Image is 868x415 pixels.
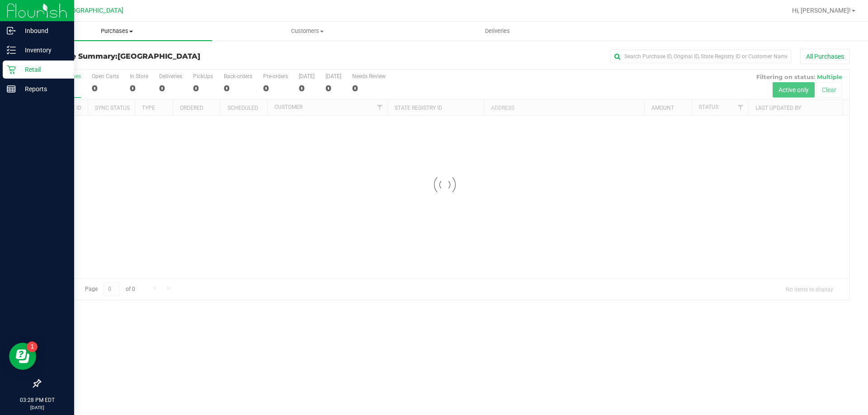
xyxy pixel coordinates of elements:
[212,27,402,35] span: Customers
[27,341,38,352] iframe: Resource center unread badge
[4,404,70,411] p: [DATE]
[7,65,16,74] inline-svg: Retail
[473,27,522,35] span: Deliveries
[22,27,212,35] span: Purchases
[800,49,850,64] button: All Purchases
[118,52,200,61] span: [GEOGRAPHIC_DATA]
[16,25,70,36] p: Inbound
[610,50,791,63] input: Search Purchase ID, Original ID, State Registry ID or Customer Name...
[4,396,70,404] p: 03:28 PM EDT
[402,22,593,41] a: Deliveries
[16,45,70,56] p: Inventory
[7,46,16,55] inline-svg: Inventory
[212,22,402,41] a: Customers
[9,343,36,370] iframe: Resource center
[61,7,123,14] span: [GEOGRAPHIC_DATA]
[7,84,16,93] inline-svg: Reports
[7,26,16,35] inline-svg: Inbound
[792,7,851,14] span: Hi, [PERSON_NAME]!
[40,52,310,61] h3: Purchase Summary:
[16,84,70,94] p: Reports
[16,64,70,75] p: Retail
[22,22,212,41] a: Purchases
